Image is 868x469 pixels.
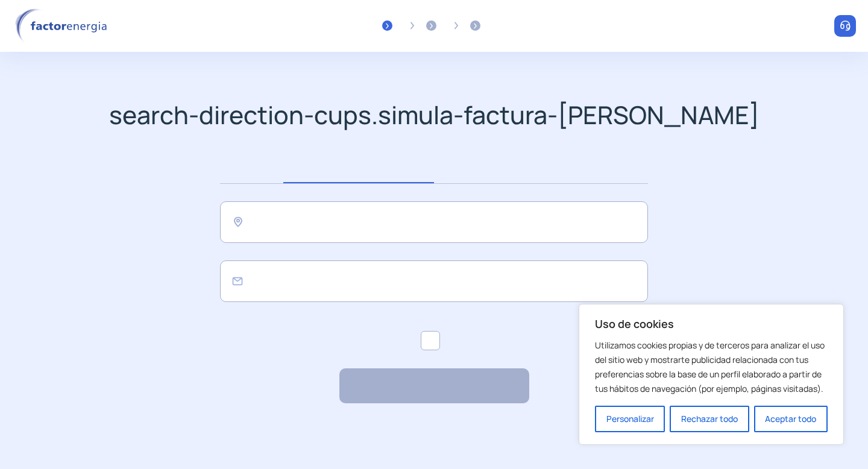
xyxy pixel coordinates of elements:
[754,406,828,432] button: Aceptar todo
[109,100,759,130] h1: search-direction-cups.simula-factura-[PERSON_NAME]
[595,406,665,432] button: Personalizar
[12,8,115,43] img: logo factor
[595,316,828,331] p: Uso de cookies
[839,20,851,32] img: llamar
[595,338,828,396] p: Utilizamos cookies propias y de terceros para analizar el uso del sitio web y mostrarte publicida...
[670,406,749,432] button: Rechazar todo
[579,304,844,445] div: Uso de cookies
